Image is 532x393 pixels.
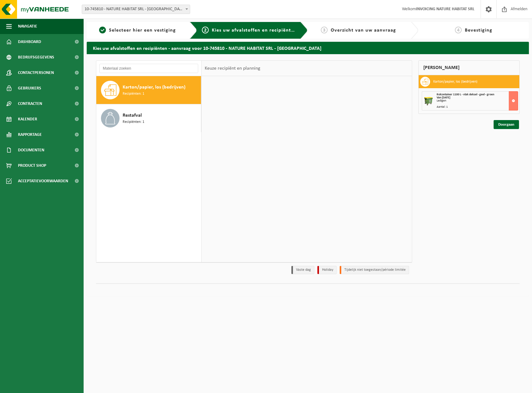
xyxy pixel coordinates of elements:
[202,61,264,76] div: Keuze recipiënt en planning
[96,104,201,132] button: Restafval Recipiënten: 1
[202,27,209,33] span: 2
[18,173,68,189] span: Acceptatievoorwaarden
[437,106,518,109] div: Aantal: 1
[109,28,176,33] span: Selecteer hier een vestiging
[18,50,54,65] span: Bedrijfsgegevens
[18,19,37,34] span: Navigatie
[291,266,314,274] li: Vaste dag
[340,266,409,274] li: Tijdelijk niet toegestaan/période limitée
[418,60,520,75] div: [PERSON_NAME]
[416,7,474,11] strong: INVOICING NATURE HABITAT SRL
[18,127,42,142] span: Rapportage
[123,119,144,125] span: Recipiënten: 1
[18,111,37,127] span: Kalender
[18,80,41,96] span: Gebruikers
[433,77,477,87] h3: Karton/papier, los (bedrijven)
[18,142,44,158] span: Documenten
[18,158,46,173] span: Product Shop
[212,28,297,33] span: Kies uw afvalstoffen en recipiënten
[18,34,41,50] span: Dashboard
[87,42,529,54] h2: Kies uw afvalstoffen en recipiënten - aanvraag voor 10-745810 - NATURE HABITAT SRL - [GEOGRAPHIC_...
[99,27,106,33] span: 1
[494,120,519,129] a: Doorgaan
[321,27,328,33] span: 3
[123,112,142,119] span: Restafval
[455,27,462,33] span: 4
[437,99,518,102] div: Ledigen
[82,5,190,14] span: 10-745810 - NATURE HABITAT SRL - SAINT-GEORGES-SUR-MEUSE
[99,64,198,73] input: Materiaal zoeken
[437,93,494,96] span: Rolcontainer 1100 L - vlak deksel - geel - groen
[18,96,42,111] span: Contracten
[90,27,185,34] a: 1Selecteer hier een vestiging
[123,91,144,97] span: Recipiënten: 1
[465,28,492,33] span: Bevestiging
[123,84,185,91] span: Karton/papier, los (bedrijven)
[437,96,450,99] strong: Van [DATE]
[96,76,201,104] button: Karton/papier, los (bedrijven) Recipiënten: 1
[331,28,396,33] span: Overzicht van uw aanvraag
[18,65,54,80] span: Contactpersonen
[82,5,190,14] span: 10-745810 - NATURE HABITAT SRL - SAINT-GEORGES-SUR-MEUSE
[317,266,337,274] li: Holiday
